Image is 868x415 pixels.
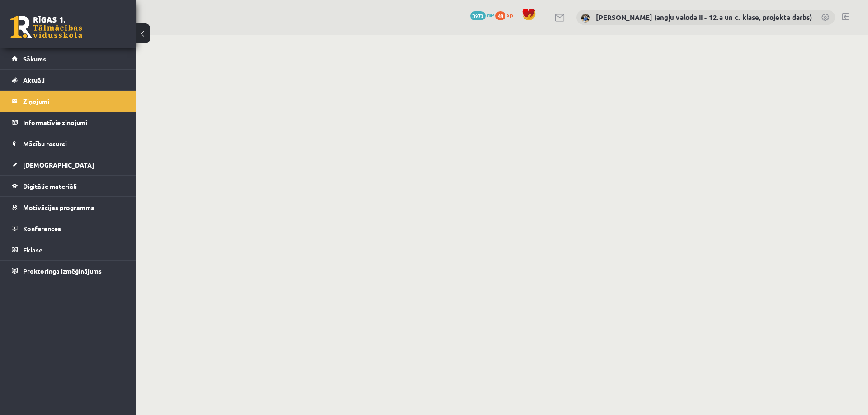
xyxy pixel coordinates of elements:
span: Aktuāli [23,76,45,84]
legend: Ziņojumi [23,91,124,112]
a: Rīgas 1. Tālmācības vidusskola [10,16,82,38]
a: Aktuāli [12,70,124,90]
span: Eklase [23,246,42,254]
span: 48 [495,11,505,20]
img: Katrīne Laizāne (angļu valoda II - 12.a un c. klase, projekta darbs) [581,14,590,23]
a: Proktoringa izmēģinājums [12,261,124,281]
a: Motivācijas programma [12,197,124,218]
a: 3970 mP [470,11,494,19]
span: mP [487,11,494,19]
a: Informatīvie ziņojumi [12,112,124,133]
span: xp [507,11,513,19]
a: 48 xp [495,11,517,19]
a: Sākums [12,48,124,69]
span: Mācību resursi [23,140,67,148]
span: Proktoringa izmēģinājums [23,267,102,275]
span: [DEMOGRAPHIC_DATA] [23,161,94,169]
a: Digitālie materiāli [12,176,124,196]
a: Mācību resursi [12,133,124,154]
span: 3970 [470,11,486,20]
span: Motivācijas programma [23,203,94,211]
legend: Informatīvie ziņojumi [23,112,124,133]
a: [PERSON_NAME] (angļu valoda II - 12.a un c. klase, projekta darbs) [596,13,812,22]
span: Sākums [23,55,46,63]
span: Digitālie materiāli [23,182,77,190]
a: Ziņojumi [12,91,124,112]
span: Konferences [23,224,61,233]
a: Konferences [12,218,124,239]
a: [DEMOGRAPHIC_DATA] [12,154,124,175]
a: Eklase [12,239,124,260]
